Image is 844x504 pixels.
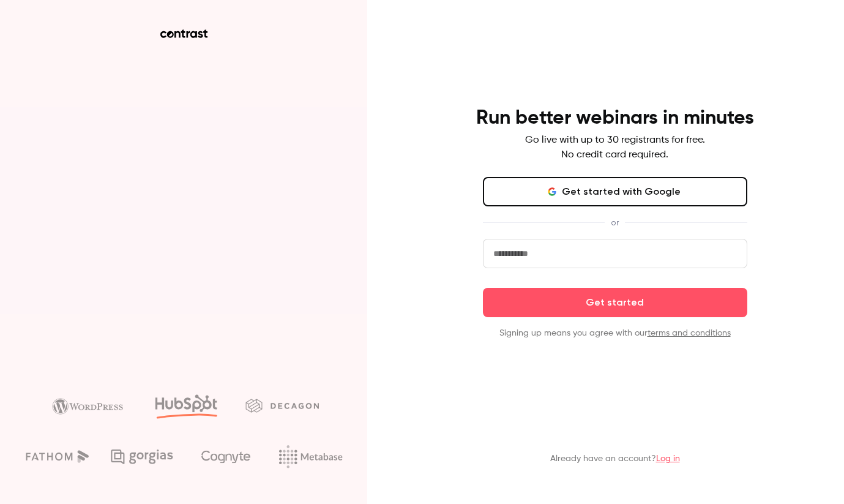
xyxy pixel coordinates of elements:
a: Log in [656,454,680,463]
p: Already have an account? [550,453,680,465]
p: Signing up means you agree with our [483,327,747,339]
img: decagon [245,399,319,412]
p: Go live with up to 30 registrants for free. No credit card required. [525,133,705,162]
span: or [605,216,625,229]
button: Get started [483,288,747,317]
button: Get started with Google [483,177,747,206]
a: terms and conditions [648,329,731,337]
h4: Run better webinars in minutes [476,106,754,130]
